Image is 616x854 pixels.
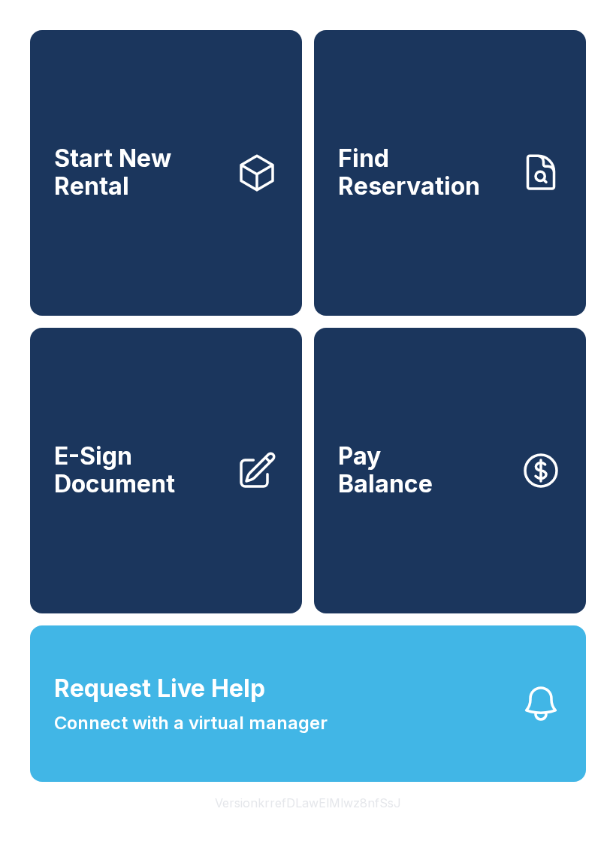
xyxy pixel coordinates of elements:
a: Start New Rental [30,30,302,316]
span: Find Reservation [338,145,508,200]
button: VersionkrrefDLawElMlwz8nfSsJ [203,782,413,824]
span: Connect with a virtual manager [54,710,328,737]
a: Find Reservation [314,30,586,316]
a: E-Sign Document [30,328,302,613]
button: Request Live HelpConnect with a virtual manager [30,625,586,782]
span: E-Sign Document [54,443,224,498]
span: Pay Balance [338,443,433,498]
button: PayBalance [314,328,586,613]
span: Start New Rental [54,145,224,200]
span: Request Live Help [54,671,265,707]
